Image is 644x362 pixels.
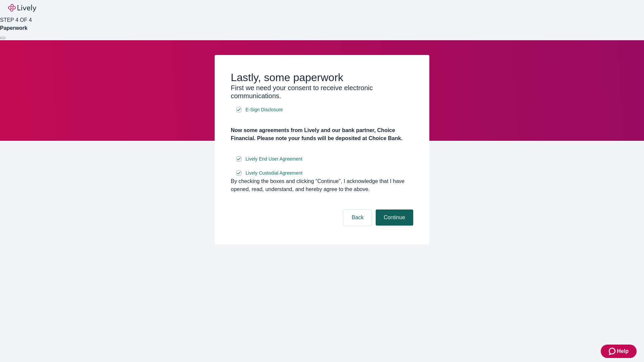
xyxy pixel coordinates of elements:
button: Zendesk support iconHelp [601,345,637,358]
a: e-sign disclosure document [244,155,304,163]
div: By checking the boxes and clicking “Continue", I acknowledge that I have opened, read, understand... [231,177,413,193]
a: e-sign disclosure document [244,169,304,177]
h2: Lastly, some paperwork [231,71,413,84]
span: E-Sign Disclosure [246,106,283,113]
button: Continue [376,209,413,226]
svg: Zendesk support icon [609,347,617,355]
h4: Now some agreements from Lively and our bank partner, Choice Financial. Please note your funds wi... [231,126,413,142]
h3: First we need your consent to receive electronic communications. [231,84,413,100]
img: Lively [8,4,36,12]
span: Lively End User Agreement [246,156,303,163]
a: e-sign disclosure document [244,106,284,114]
button: Back [343,209,372,226]
span: Help [617,347,629,355]
span: Lively Custodial Agreement [246,170,303,177]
